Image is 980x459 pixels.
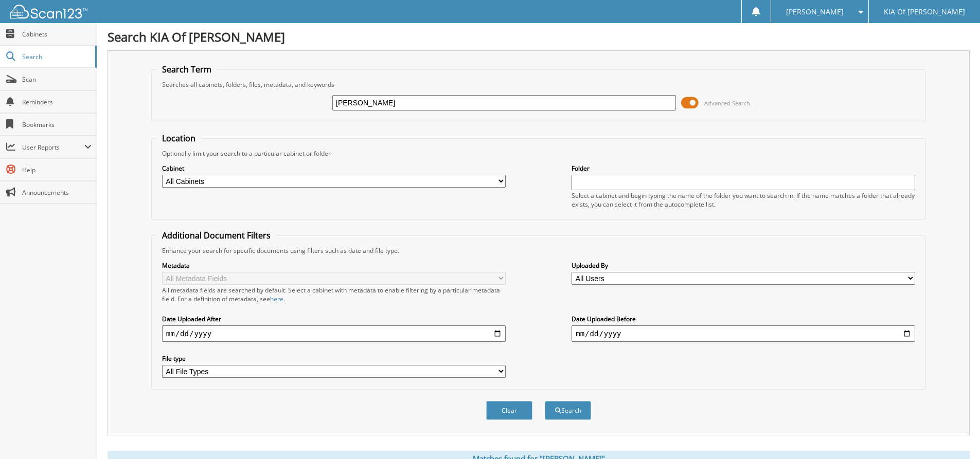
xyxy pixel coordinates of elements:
label: Uploaded By [572,261,915,270]
input: start [162,325,506,342]
div: Select a cabinet and begin typing the name of the folder you want to search in. If the name match... [572,191,915,209]
label: File type [162,354,506,363]
legend: Additional Document Filters [157,230,276,241]
span: Search [22,52,90,61]
span: Scan [22,75,92,84]
label: Cabinet [162,164,506,173]
div: All metadata fields are searched by default. Select a cabinet with metadata to enable filtering b... [162,286,506,303]
label: Metadata [162,261,506,270]
legend: Location [157,133,201,144]
span: Help [22,166,92,174]
label: Date Uploaded After [162,315,506,323]
a: here [270,295,283,303]
button: Search [545,401,591,420]
span: User Reports [22,143,84,152]
span: [PERSON_NAME] [786,9,844,15]
button: Clear [486,401,532,420]
input: end [572,325,915,342]
div: Searches all cabinets, folders, files, metadata, and keywords [157,80,920,89]
div: Optionally limit your search to a particular cabinet or folder [157,149,920,158]
span: Cabinets [22,30,92,39]
h1: Search KIA Of [PERSON_NAME] [108,28,970,45]
span: Reminders [22,98,92,106]
div: Enhance your search for specific documents using filters such as date and file type. [157,246,920,255]
legend: Search Term [157,64,217,75]
span: KIA Of [PERSON_NAME] [884,9,965,15]
img: scan123-logo-white.svg [10,5,87,19]
span: Announcements [22,188,92,197]
label: Date Uploaded Before [572,315,915,323]
label: Folder [572,164,915,173]
span: Bookmarks [22,120,92,129]
span: Advanced Search [704,99,750,107]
